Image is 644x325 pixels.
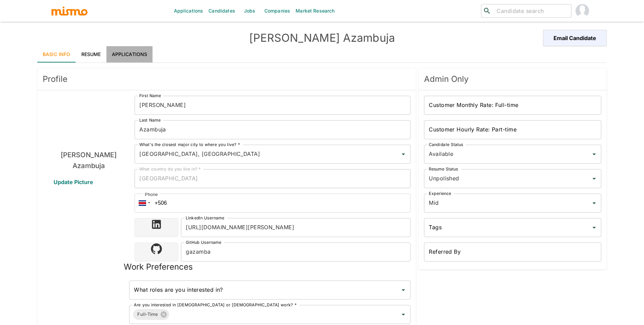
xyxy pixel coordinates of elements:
[399,149,408,159] button: Open
[429,166,458,172] label: Resume Status
[124,261,193,272] h5: Work Preferences
[134,302,297,308] label: Are you interested in [DEMOGRAPHIC_DATA] or [DEMOGRAPHIC_DATA] work? *
[135,194,410,213] input: 1 (702) 123-4567
[186,215,224,221] label: LinkedIn Username
[51,6,88,16] img: logo
[180,31,464,45] h4: [PERSON_NAME] Azambuja
[186,239,221,245] label: GitHub Username
[139,142,240,147] label: What's the closest major city to where you live? *
[424,74,601,85] span: Admin Only
[133,309,169,320] div: Full-Time
[106,46,153,62] a: Applications
[139,117,161,123] label: Last Name
[399,310,408,319] button: Open
[589,223,599,232] button: Open
[76,46,106,62] a: Resume
[139,93,161,98] label: First Name
[133,310,162,318] span: Full-Time
[45,174,101,190] span: Update Picture
[589,149,599,159] button: Open
[135,194,152,213] div: Costa Rica: + 506
[399,285,408,295] button: Open
[576,4,589,18] img: Maria Lujan Ciommo
[139,166,201,172] label: What country do you live in? *
[543,30,607,46] button: Email Candidate
[494,6,568,16] input: Candidate search
[37,46,76,62] a: Basic Info
[43,74,410,85] span: Profile
[589,198,599,208] button: Open
[589,174,599,183] button: Open
[63,96,114,147] img: Gabriel Azambuja
[43,149,135,171] h6: [PERSON_NAME] Azambuja
[429,142,463,147] label: Candidate Status
[143,191,159,198] div: Phone
[429,191,451,196] label: Experience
